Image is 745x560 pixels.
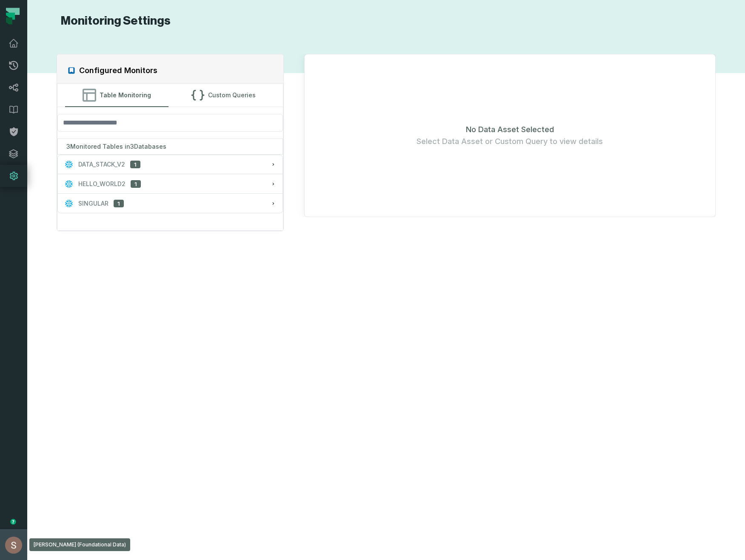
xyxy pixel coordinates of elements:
button: Custom Queries [172,84,275,107]
span: Select Data Asset or Custom Query to view details [417,136,603,147]
div: [PERSON_NAME] (Foundational Data) [29,538,130,551]
span: No Data Asset Selected [466,124,554,136]
div: Tooltip anchor [9,518,17,526]
span: 1 [131,180,141,188]
button: Table Monitoring [65,84,168,107]
h1: Monitoring Settings [57,14,171,28]
span: SINGULAR [78,199,108,208]
button: DATA_STACK_V21 [58,155,282,174]
div: 3 Monitored Tables in 3 Databases [57,139,283,155]
span: HELLO_WORLD2 [78,180,126,188]
button: HELLO_WORLD21 [58,175,282,193]
img: avatar of Shay Gafniel [5,537,22,554]
span: 1 [130,161,140,169]
button: SINGULAR1 [58,194,282,213]
span: DATA_STACK_V2 [78,160,125,169]
h2: Configured Monitors [79,65,157,76]
span: 1 [114,200,124,208]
